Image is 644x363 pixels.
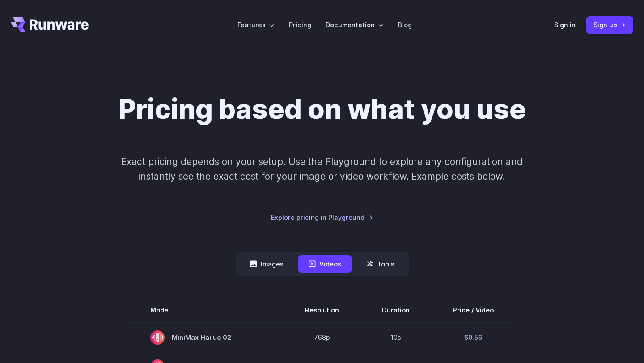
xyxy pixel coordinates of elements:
a: Go to / [11,17,89,32]
a: Sign up [586,16,633,34]
th: Duration [360,298,431,323]
label: Features [237,20,275,30]
a: Sign in [554,20,576,30]
button: Videos [298,255,352,273]
a: Blog [398,20,412,30]
button: Tools [356,255,405,273]
span: MiniMax Hailuo 02 [150,330,262,345]
th: Price / Video [431,298,515,323]
a: Explore pricing in Playground [271,212,373,223]
p: Exact pricing depends on your setup. Use the Playground to explore any configuration and instantl... [104,154,540,184]
th: Resolution [284,298,360,323]
a: Pricing [289,20,311,30]
button: Images [239,255,294,273]
td: $0.56 [431,323,515,352]
h1: Pricing based on what you use [119,93,526,126]
td: 768p [284,323,360,352]
label: Documentation [326,20,384,30]
td: 10s [360,323,431,352]
th: Model [129,298,284,323]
